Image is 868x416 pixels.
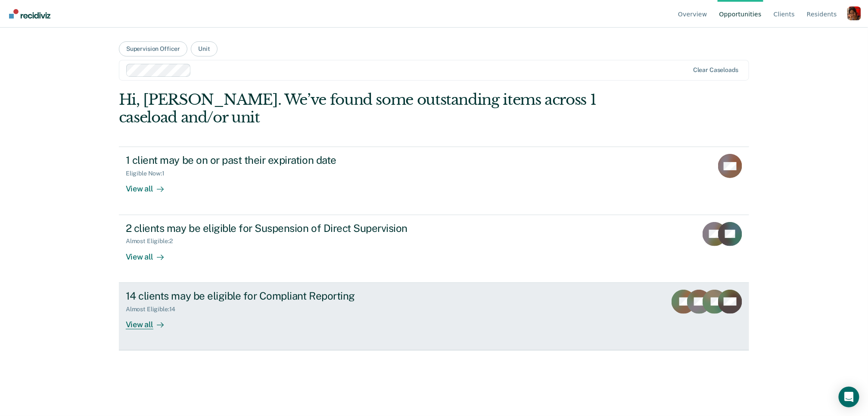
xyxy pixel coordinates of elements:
[119,91,623,126] div: Hi, [PERSON_NAME]. We’ve found some outstanding items across 1 caseload and/or unit
[119,215,749,283] a: 2 clients may be eligible for Suspension of Direct SupervisionAlmost Eligible:2View all
[693,66,738,74] div: Clear caseloads
[126,290,428,302] div: 14 clients may be eligible for Compliant Reporting
[119,147,749,215] a: 1 client may be on or past their expiration dateEligible Now:1View all
[126,306,183,313] div: Almost Eligible : 14
[119,283,749,350] a: 14 clients may be eligible for Compliant ReportingAlmost Eligible:14View all
[126,177,174,194] div: View all
[847,6,861,20] button: Profile dropdown button
[839,387,859,407] div: Open Intercom Messenger
[126,170,171,177] div: Eligible Now : 1
[126,222,428,235] div: 2 clients may be eligible for Suspension of Direct Supervision
[126,154,428,166] div: 1 client may be on or past their expiration date
[126,313,174,329] div: View all
[126,245,174,262] div: View all
[9,9,50,19] img: Recidiviz
[191,41,217,56] button: Unit
[126,238,180,245] div: Almost Eligible : 2
[119,41,187,56] button: Supervision Officer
